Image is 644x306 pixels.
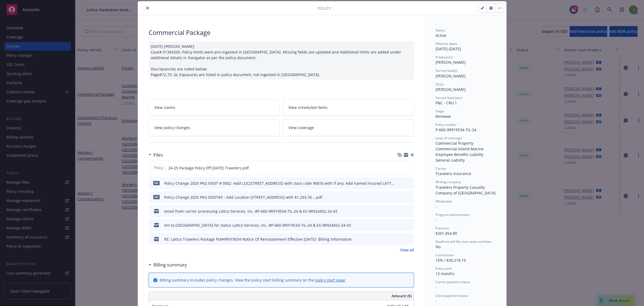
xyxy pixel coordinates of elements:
span: Policy number [436,122,457,127]
span: Effective dates [436,41,458,46]
button: download file [398,236,403,242]
div: Policy Change 2025 PKG ENDT#3 - Add Location [STREET_ADDRESS] with $1,293,76....pdf [164,194,322,200]
span: 15% / $30,218.10 [436,258,466,263]
span: Producer(s) [436,55,453,59]
button: download file [398,165,402,171]
span: 24-25 Package Policy Eff [DATE] Travelers.pdf [168,165,249,171]
span: Commission [436,253,454,257]
div: email from carrier processing Lattco Services, Inc. #P-660-9R919534-TIL-24 & EX-9R924452-24-43 [164,208,337,214]
span: Writing company [436,180,461,184]
span: - [436,298,437,303]
span: Active [436,33,446,38]
span: Wholesaler [436,199,452,204]
span: Stage [436,109,444,113]
span: pdf [153,195,160,199]
a: View coverage [283,119,414,136]
span: - [436,285,437,290]
button: close [144,5,151,11]
span: [PERSON_NAME] [436,87,466,92]
span: Client payment status [436,293,468,298]
span: Newfront will file state taxes and fees [436,239,491,244]
button: download file [398,194,403,200]
a: View scheduled items [283,99,414,116]
span: Premium [436,226,449,230]
div: RE: Lattco Travelers Package Pol#9R919534 Notice Of Reinstatement Effective [DATE]- Billing Infor... [164,236,352,242]
button: download file [398,180,403,186]
span: Carrier [436,166,446,171]
h3: Billing summary [153,261,187,268]
span: No [436,244,441,249]
span: Renewal [436,114,451,119]
span: - [436,217,437,222]
span: View coverage [288,125,314,130]
span: Service lead team [436,95,462,100]
div: Billing summary [149,261,187,268]
button: preview file [407,165,412,171]
a: View claims [149,99,280,116]
div: Billing summary includes policy changes. View the policy start billing summary on the . [160,277,346,283]
span: Policy [153,165,164,170]
span: View policy changes [154,125,190,130]
span: 12 months [436,271,455,276]
div: em to [GEOGRAPHIC_DATA] for status Lattco Services, Inc. #P-660-9R919534-TIL-24 & EX-9R924452-24-43 [164,222,351,228]
button: preview file [407,222,412,228]
button: preview file [407,194,412,200]
a: View policy changes [149,119,280,136]
button: download file [398,208,403,214]
span: $201,454.00 [436,231,457,236]
span: - [436,204,437,209]
span: View claims [154,105,175,110]
a: policy start page [315,277,345,283]
div: Commercial Inland Marine [436,146,496,152]
span: P-660-9R919534-TIL-24 [436,127,476,132]
div: Files [149,151,163,158]
div: Employee Benefits Liability [436,152,496,157]
button: preview file [407,236,412,242]
span: Lines of coverage [436,136,462,140]
span: Policy term [436,266,452,271]
span: AC(s) [436,82,444,87]
div: Commercial Property [436,140,496,146]
button: download file [398,222,403,228]
span: Travelers Property Casualty Company of [GEOGRAPHIC_DATA] [436,185,496,195]
div: General Liability [436,157,496,163]
button: preview file [407,208,412,214]
span: Service lead(s) [436,68,458,73]
span: Travelers Insurance [436,171,471,176]
a: View all [400,247,414,253]
h3: Files [153,151,163,158]
button: preview file [407,180,412,186]
div: Policy Change 2025 PKG ENDT # 0002 -Add LOC[STREET_ADDRESS] with class code 96816 with if any; Ad... [164,180,396,186]
span: Program administrator [436,212,470,217]
span: pdf [153,181,160,185]
span: Policy [318,5,331,11]
span: P&C - CRU 1 [436,100,457,105]
div: Commercial Package [149,28,414,37]
span: View scheduled items [288,105,328,110]
span: Amount ($) [391,293,412,299]
span: Status [436,28,445,33]
div: [DATE] - [DATE] [436,41,496,52]
span: Carrier payment status [436,280,470,284]
span: [PERSON_NAME] [436,73,466,79]
div: [DATE] [PERSON_NAME]: Case# 01343205: Policy limits were pre-ingested in [GEOGRAPHIC_DATA]. Missi... [149,41,414,80]
span: [PERSON_NAME] [436,60,466,65]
